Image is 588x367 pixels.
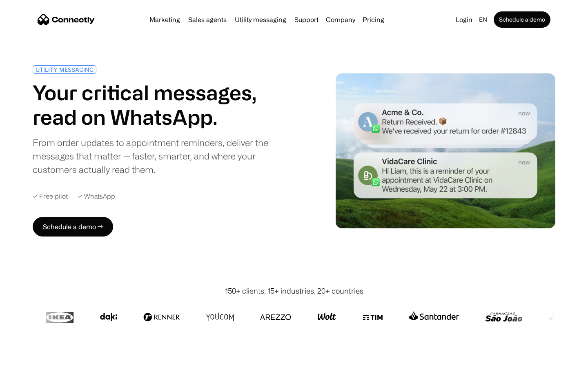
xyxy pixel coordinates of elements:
a: Pricing [359,16,388,23]
div: ✓ Free pilot [33,192,68,200]
aside: Language selected: English [8,352,49,364]
div: ✓ WhatsApp [78,192,115,200]
a: Marketing [146,16,183,23]
ul: Language list [16,353,49,364]
h1: Your critical messages, read on WhatsApp. [33,80,291,129]
a: Utility messaging [232,16,290,23]
a: Support [291,16,322,23]
div: 150+ clients, 15+ industries, 20+ countries [225,285,363,296]
div: Company [326,14,355,25]
a: Schedule a demo [494,11,550,28]
div: UTILITY MESSAGING [36,66,94,73]
div: From order updates to appointment reminders, deliver the messages that matter — faster, smarter, ... [33,136,291,176]
a: Schedule a demo → [33,217,113,237]
a: Login [452,14,476,25]
div: en [479,14,487,25]
a: Sales agents [185,16,230,23]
